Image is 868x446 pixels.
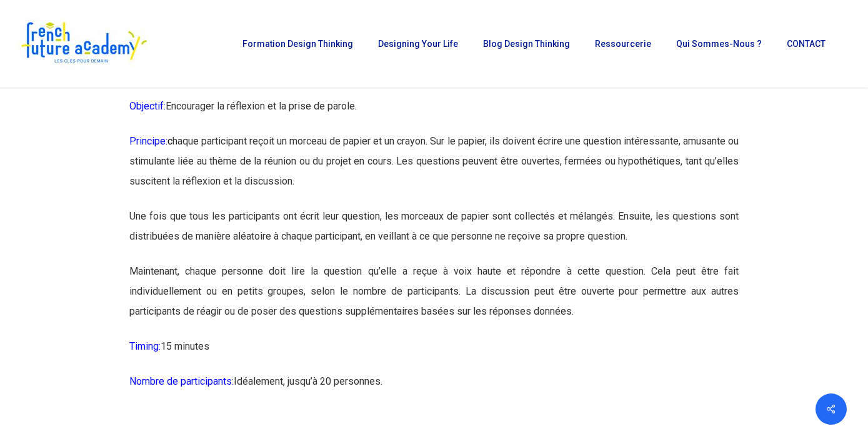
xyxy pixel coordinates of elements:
[236,39,359,48] a: Formation Design Thinking
[787,39,826,49] span: CONTACT
[167,135,172,147] span: c
[129,96,739,131] p: Encourager la réflexion et la prise de parole.
[676,39,762,49] span: Qui sommes-nous ?
[372,39,464,48] a: Designing Your Life
[781,39,832,48] a: CONTACT
[378,39,458,49] span: Designing Your Life
[129,337,739,372] p: 15 minutes
[242,39,353,49] span: Formation Design Thinking
[129,375,234,387] span: Nombre de participants:
[595,39,651,49] span: Ressourcerie
[129,340,161,352] span: Timing:
[670,39,768,48] a: Qui sommes-nous ?
[483,39,570,49] span: Blog Design Thinking
[129,206,739,261] p: Une fois que tous les participants ont écrit leur question, les morceaux de papier sont collectés...
[129,100,166,112] span: Objectif:
[129,261,739,337] p: Maintenant, chaque personne doit lire la question qu’elle a reçue à voix haute et répondre à cett...
[129,131,739,206] p: haque participant reçoit un morceau de papier et un crayon. Sur le papier, ils doivent écrire une...
[129,135,172,147] span: Principe:
[129,372,739,407] p: Idéalement, jusqu’à 20 personnes.
[477,39,576,48] a: Blog Design Thinking
[589,39,657,48] a: Ressourcerie
[17,19,149,69] img: French Future Academy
